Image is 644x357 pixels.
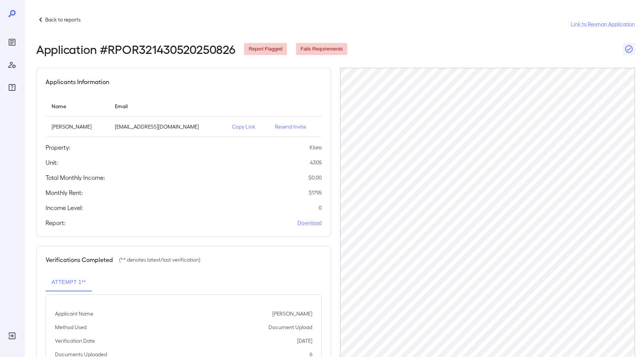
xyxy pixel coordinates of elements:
p: 0 [319,204,322,211]
p: $ 0.00 [308,174,322,181]
span: Fails Requirements [296,46,347,53]
h5: Total Monthly Income: [46,173,105,182]
p: Copy Link [232,123,263,130]
div: Reports [6,36,18,48]
p: [PERSON_NAME] [52,123,103,130]
h5: Applicants Information [46,77,109,86]
h5: Verifications Completed [46,255,113,264]
h5: Unit: [46,158,58,167]
th: Name [46,95,109,117]
th: Email [109,95,226,117]
p: 4305 [310,159,322,166]
p: [DATE] [297,337,312,345]
p: Document Upload [269,323,312,331]
h2: Application # RPOR321430520250826 [36,42,235,56]
p: Back to reports [45,16,81,23]
h5: Monthly Rent: [46,188,83,197]
p: Method Used [55,323,87,331]
div: FAQ [6,81,18,93]
button: Attempt 1** [46,273,92,291]
a: Download [298,219,322,227]
p: Resend Invite [275,123,316,130]
span: Report Flagged [244,46,287,53]
p: [EMAIL_ADDRESS][DOMAIN_NAME] [115,123,220,130]
a: Link to Resman Application [571,20,635,28]
div: Manage Users [6,59,18,71]
table: simple table [46,95,322,137]
p: (** denotes latest/last verification) [119,256,200,264]
p: Klara [310,144,322,151]
h5: Income Level: [46,203,83,212]
h5: Report: [46,218,66,227]
p: [PERSON_NAME] [272,310,312,317]
div: Log Out [6,330,18,342]
button: Close Report [623,43,635,55]
h5: Property: [46,143,70,152]
p: Applicant Name [55,310,93,317]
p: $ 1795 [309,189,322,196]
p: Verification Date [55,337,95,345]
